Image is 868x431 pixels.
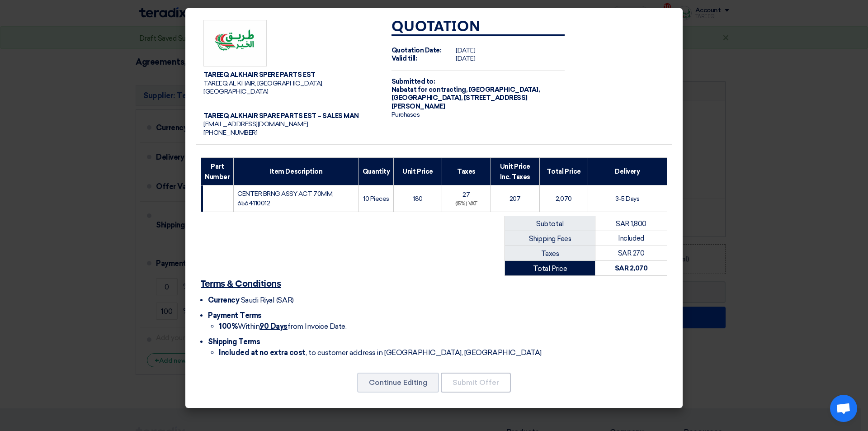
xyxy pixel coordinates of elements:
[456,47,475,54] font: [DATE]
[392,55,417,62] font: Valid till:
[615,195,639,203] font: 3-5 Days
[536,220,563,228] font: Subtotal
[369,378,427,387] font: Continue Editing
[441,373,511,393] button: Submit Offer
[203,120,308,128] font: [EMAIL_ADDRESS][DOMAIN_NAME]
[392,78,435,85] font: Submitted to:
[288,322,346,331] font: from Invoice Date.
[203,80,323,95] font: TAREEQ AL KHAIR, [GEOGRAPHIC_DATA], [GEOGRAPHIC_DATA]
[615,168,640,175] font: Delivery
[392,47,442,54] font: Quotation Date:
[203,71,316,79] font: TAREEQ ALKHAIR SPERE PARTS EST
[457,168,476,175] font: Taxes
[203,112,359,120] font: TAREEQ ALKHAIR SPARE PARTS EST – SALES MAN
[208,311,262,320] font: Payment Terms
[219,322,238,331] font: 100%
[618,249,645,257] font: SAR 270
[363,195,389,203] font: 10 Pieces
[402,168,433,175] font: Unit Price
[238,322,259,331] font: Within
[618,234,644,242] font: Included
[509,195,521,203] font: 207
[270,168,322,175] font: Item Description
[219,348,306,357] font: Included at no extra cost
[203,129,257,137] font: [PHONE_NUMBER]
[616,220,646,228] font: SAR 1,800
[241,296,294,304] font: Saudi Riyal (SAR)
[413,195,423,203] font: 180
[547,168,581,175] font: Total Price
[259,322,288,331] font: 90 Days
[363,168,390,175] font: Quantity
[203,20,267,67] img: Company Logo
[208,337,260,346] font: Shipping Terms
[453,378,499,387] font: Submit Offer
[456,55,475,62] font: [DATE]
[392,103,445,110] font: [PERSON_NAME]
[556,195,572,203] font: 2,070
[392,86,540,102] font: [GEOGRAPHIC_DATA], [GEOGRAPHIC_DATA], [STREET_ADDRESS]
[392,86,467,94] font: Nabatat for contracting,
[306,348,542,357] font: , to customer address in [GEOGRAPHIC_DATA], [GEOGRAPHIC_DATA]
[455,201,478,207] font: (15%) VAT
[208,296,239,304] font: Currency
[500,163,530,180] font: Unit Price Inc. Taxes
[615,264,648,272] font: SAR 2,070
[392,111,420,118] font: Purchases
[205,163,230,180] font: Part Number
[357,373,439,393] button: Continue Editing
[392,20,481,34] font: Quotation
[529,235,571,243] font: Shipping Fees
[830,395,857,422] div: Open chat
[533,264,567,272] font: Total Price
[201,279,281,289] font: Terms & Conditions
[541,250,559,258] font: Taxes
[237,190,334,207] font: CENTER BRNG ASSY ACT 70MM; 6564110012
[462,191,470,199] font: 27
